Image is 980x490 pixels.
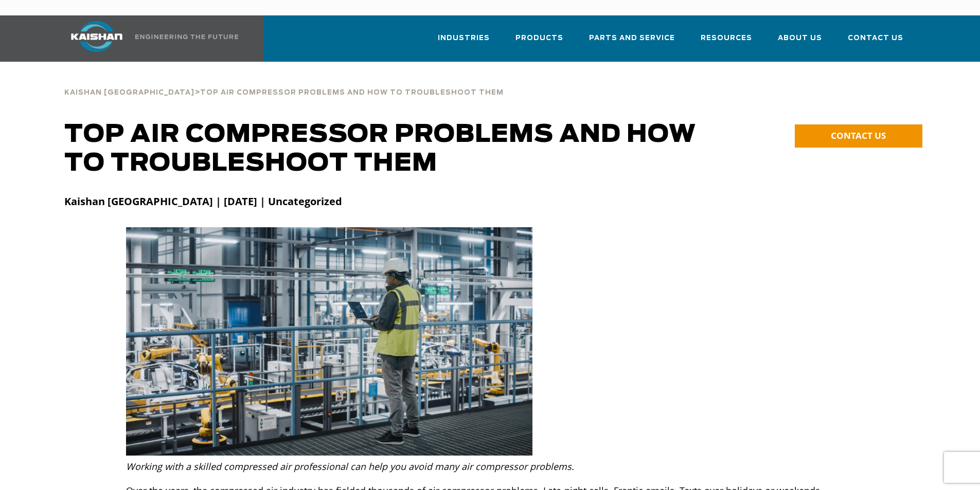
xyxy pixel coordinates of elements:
[848,25,903,60] a: Contact Us
[778,25,822,60] a: About Us
[64,120,700,178] h1: Top Air Compressor Problems and How to Troubleshoot Them
[64,194,342,208] strong: Kaishan [GEOGRAPHIC_DATA] | [DATE] | Uncategorized
[200,87,504,97] a: Top Air Compressor Problems and How to Troubleshoot Them
[64,89,194,96] span: Kaishan [GEOGRAPHIC_DATA]
[589,25,675,60] a: Parts and Service
[126,460,574,473] em: Working with a skilled compressed air professional can help you avoid many air compressor problems.
[135,34,238,39] img: Engineering the future
[778,32,822,44] span: About Us
[438,32,490,44] span: Industries
[58,21,135,52] img: kaishan logo
[848,32,903,44] span: Contact Us
[200,89,504,96] span: Top Air Compressor Problems and How to Troubleshoot Them
[831,130,886,141] span: CONTACT US
[701,32,752,44] span: Resources
[589,32,675,44] span: Parts and Service
[515,25,563,60] a: Products
[795,124,922,148] a: CONTACT US
[126,227,532,456] img: Top Air Compressor Problems and How to Troubleshoot Them
[64,87,194,97] a: Kaishan [GEOGRAPHIC_DATA]
[515,32,563,44] span: Products
[64,77,504,101] div: >
[701,25,752,60] a: Resources
[58,15,240,62] a: Kaishan USA
[438,25,490,60] a: Industries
